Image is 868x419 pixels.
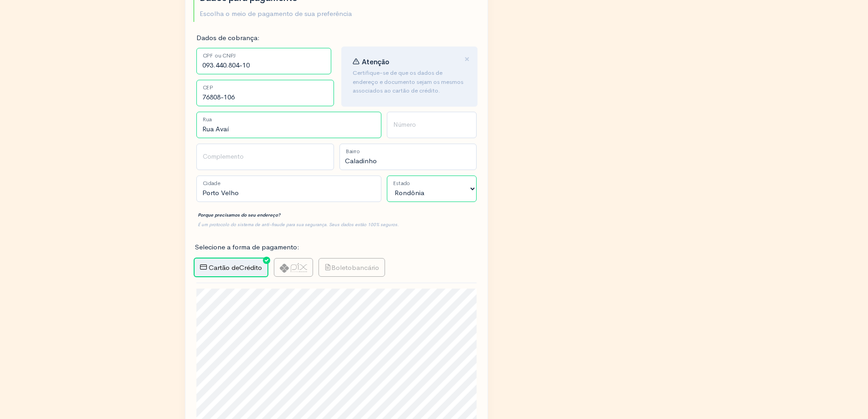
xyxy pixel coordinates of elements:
[464,52,470,66] span: ×
[339,144,477,170] input: Bairro
[196,176,381,202] input: Cidade
[318,258,385,277] label: Boleto
[195,242,299,253] label: Selecione a forma de pagamento:
[387,112,477,138] input: Número
[200,9,352,19] p: Escolha o meio de pagamento de sua preferência
[353,68,467,95] p: Certifique-se de que os dados de endereço e documento sejam os mesmos associados ao cartão de cré...
[464,54,470,65] button: Close
[209,263,239,272] span: Cartão de
[280,263,307,273] img: pix-logo-9c6f7f1e21d0dbbe27cc39d8b486803e509c07734d8fd270ca391423bc61e7ca.png
[196,220,477,229] div: É um protocolo do sistema de anti-fraude para sua segurança. Seus dados estão 100% seguros.
[352,263,379,272] span: bancário
[198,212,280,218] strong: Porque precisamos do seu endereço?
[353,58,467,66] h4: Atenção
[196,144,334,170] input: Complemento
[196,112,381,138] input: Rua
[194,258,268,278] label: Crédito
[196,80,334,106] input: CEP
[196,48,331,74] input: CPF ou CNPJ
[196,33,260,43] label: Dados de cobrança:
